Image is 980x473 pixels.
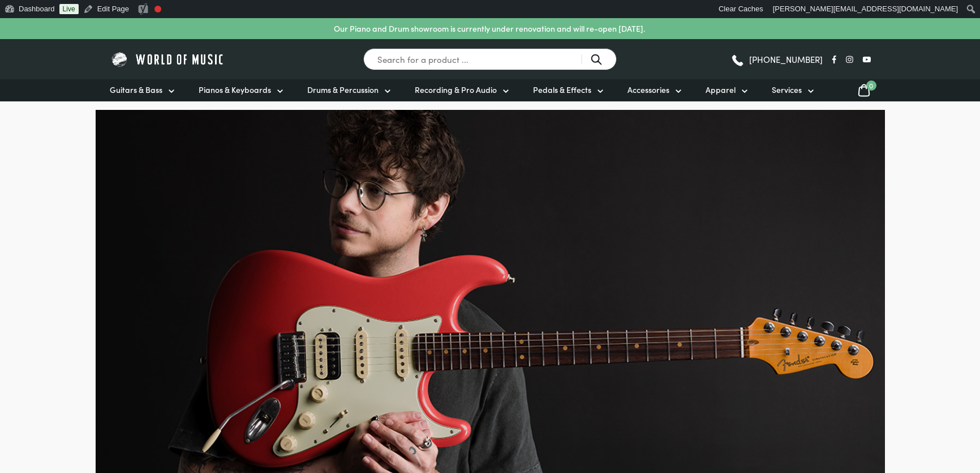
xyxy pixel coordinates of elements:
[363,48,617,70] input: Search for a product ...
[415,84,497,96] span: Recording & Pro Audio
[772,84,802,96] span: Services
[730,51,823,68] a: [PHONE_NUMBER]
[749,55,823,63] span: [PHONE_NUMBER]
[154,6,161,12] div: Needs improvement
[627,84,669,96] span: Accessories
[706,84,736,96] span: Apparel
[334,23,645,35] p: Our Piano and Drum showroom is currently under renovation and will re-open [DATE].
[110,50,226,68] img: World of Music
[866,80,876,91] span: 0
[199,84,271,96] span: Pianos & Keyboards
[59,4,79,14] a: Live
[533,84,591,96] span: Pedals & Effects
[816,348,980,473] iframe: Chat with our support team
[110,84,162,96] span: Guitars & Bass
[307,84,379,96] span: Drums & Percussion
